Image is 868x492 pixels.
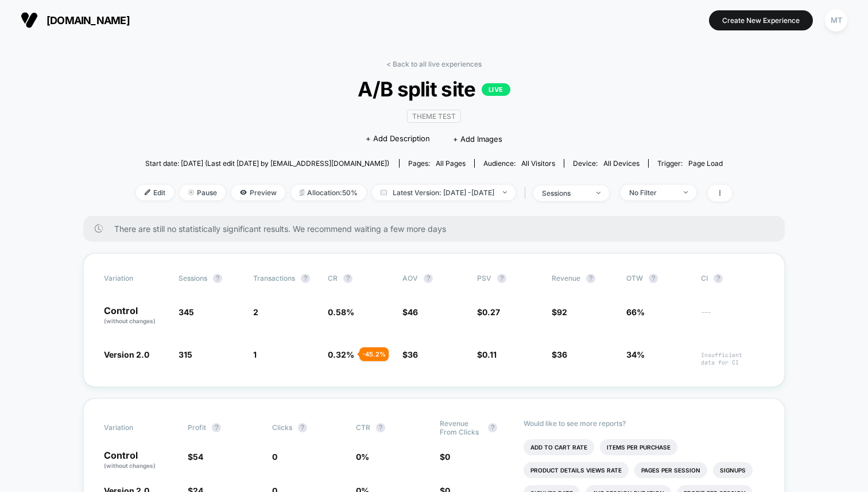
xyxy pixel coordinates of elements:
[136,185,174,200] span: Edit
[21,11,38,29] img: Visually logo
[552,307,567,317] span: $
[188,452,203,462] span: $
[688,159,723,168] span: Page Load
[649,274,658,283] button: ?
[482,350,497,359] span: 0.11
[564,159,648,168] span: Device:
[253,350,257,359] span: 1
[626,307,645,317] span: 66%
[356,423,370,432] span: CTR
[629,188,675,197] div: No Filter
[424,274,433,283] button: ?
[104,317,156,324] span: (without changes)
[503,191,507,193] img: end
[104,462,156,469] span: (without changes)
[684,191,688,193] img: end
[453,134,502,144] span: + Add Images
[497,274,506,283] button: ?
[114,224,762,234] span: There are still no statistically significant results. We recommend waiting a few more days
[213,274,222,283] button: ?
[104,274,167,283] span: Variation
[179,307,194,317] span: 345
[821,9,851,32] button: MT
[272,423,292,432] span: Clicks
[145,159,389,168] span: Start date: [DATE] (Last edit [DATE] by [EMAIL_ADDRESS][DOMAIN_NAME])
[328,350,354,359] span: 0.32 %
[372,185,516,200] span: Latest Version: [DATE] - [DATE]
[188,189,194,195] img: end
[356,452,369,462] span: 0 %
[188,423,206,432] span: Profit
[408,307,418,317] span: 46
[231,185,285,200] span: Preview
[179,274,207,282] span: Sessions
[477,350,497,359] span: $
[298,423,307,432] button: ?
[328,274,338,282] span: CR
[524,439,594,455] li: Add To Cart Rate
[552,274,580,282] span: Revenue
[445,452,450,462] span: 0
[407,110,461,123] span: Theme Test
[376,423,385,432] button: ?
[291,185,366,200] span: Allocation: 50%
[253,274,295,282] span: Transactions
[408,350,418,359] span: 36
[366,133,430,145] span: + Add Description
[328,307,354,317] span: 0.58 %
[552,350,567,359] span: $
[381,189,387,195] img: calendar
[634,462,707,478] li: Pages Per Session
[714,274,723,283] button: ?
[180,185,226,200] span: Pause
[701,274,764,283] span: CI
[440,419,482,436] span: Revenue From Clicks
[145,189,150,195] img: edit
[104,306,167,326] p: Control
[603,159,640,168] span: all devices
[301,274,310,283] button: ?
[477,307,500,317] span: $
[104,451,176,470] p: Control
[477,274,491,282] span: PSV
[104,419,167,436] span: Variation
[253,307,258,317] span: 2
[440,452,450,462] span: $
[488,423,497,432] button: ?
[626,274,689,283] span: OTW
[557,350,567,359] span: 36
[402,307,418,317] span: $
[300,189,304,196] img: rebalance
[657,159,723,168] div: Trigger:
[557,307,567,317] span: 92
[524,462,629,478] li: Product Details Views Rate
[402,350,418,359] span: $
[482,83,510,96] p: LIVE
[436,159,466,168] span: all pages
[626,350,645,359] span: 34%
[179,350,192,359] span: 315
[166,77,702,101] span: A/B split site
[193,452,203,462] span: 54
[586,274,595,283] button: ?
[272,452,277,462] span: 0
[386,60,482,68] a: < Back to all live experiences
[521,185,533,202] span: |
[17,11,133,29] button: [DOMAIN_NAME]
[483,159,555,168] div: Audience:
[521,159,555,168] span: All Visitors
[482,307,500,317] span: 0.27
[600,439,677,455] li: Items Per Purchase
[408,159,466,168] div: Pages:
[524,419,764,428] p: Would like to see more reports?
[825,9,847,32] div: MT
[104,350,149,359] span: Version 2.0
[701,351,764,366] span: Insufficient data for CI
[212,423,221,432] button: ?
[343,274,352,283] button: ?
[709,10,813,30] button: Create New Experience
[542,189,588,197] div: sessions
[359,347,389,361] div: - 45.2 %
[596,192,600,194] img: end
[713,462,753,478] li: Signups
